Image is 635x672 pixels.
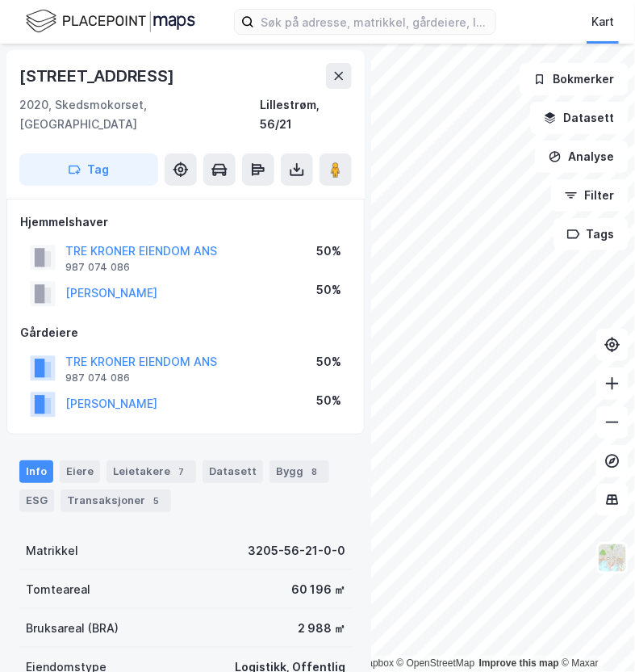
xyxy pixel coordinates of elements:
a: Improve this map [479,658,559,670]
button: Tags [554,218,629,250]
button: Tag [19,153,158,186]
div: 50% [316,391,341,410]
div: Transaksjoner [61,489,171,512]
div: Info [19,460,53,483]
div: Hjemmelshaver [20,212,351,232]
iframe: Chat Widget [554,594,635,672]
div: Bygg [269,460,329,483]
div: Kontrollprogram for chat [554,594,635,672]
div: Kart [591,12,614,31]
div: 2 988 ㎡ [298,619,345,638]
div: 8 [307,464,323,480]
div: 3205-56-21-0-0 [248,541,345,561]
div: 987 074 086 [65,261,130,274]
div: 60 196 ㎡ [291,580,345,599]
div: 2020, Skedsmokorset, [GEOGRAPHIC_DATA] [19,95,261,134]
div: 50% [316,352,341,372]
button: Filter [551,179,629,212]
div: Lillestrøm, 56/21 [261,95,352,134]
div: [STREET_ADDRESS] [19,63,178,89]
div: Gårdeiere [20,323,351,342]
div: 50% [316,280,341,300]
div: Matrikkel [26,541,78,561]
button: Bokmerker [520,63,629,95]
div: 50% [316,241,341,261]
img: logo.f888ab2527a4732fd821a326f86c7f29.svg [26,7,195,36]
div: Datasett [203,460,263,483]
div: Eiere [60,460,100,483]
button: Datasett [530,102,629,134]
a: OpenStreetMap [397,658,475,670]
button: Analyse [535,141,629,173]
div: Bruksareal (BRA) [26,619,119,638]
input: Søk på adresse, matrikkel, gårdeiere, leietakere eller personer [254,10,495,34]
div: 987 074 086 [65,372,130,384]
img: Z [597,543,628,573]
div: ESG [19,489,54,512]
div: Leietakere [107,460,196,483]
a: Mapbox [349,658,394,670]
div: 5 [148,493,165,509]
div: Tomteareal [26,580,90,599]
div: 7 [173,464,190,480]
